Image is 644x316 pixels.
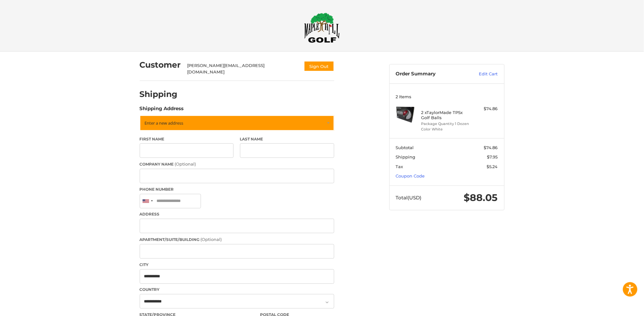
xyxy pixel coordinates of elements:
[140,287,334,292] label: Country
[396,173,425,178] a: Coupon Code
[240,136,334,142] label: Last Name
[396,164,403,169] span: Tax
[465,71,498,77] a: Edit Cart
[304,13,340,43] img: Maple Hill Golf
[140,115,334,131] a: Enter or select a different address
[140,60,181,70] h2: Customer
[201,237,222,242] small: (Optional)
[396,145,414,150] span: Subtotal
[396,71,465,77] h3: Order Summary
[140,187,334,192] label: Phone Number
[591,299,644,316] iframe: Google Customer Reviews
[396,94,498,99] h3: 2 Items
[484,145,498,150] span: $74.86
[396,195,422,201] span: Total (USD)
[145,120,183,126] span: Enter a new address
[175,161,196,167] small: (Optional)
[304,61,334,72] button: Sign Out
[140,194,155,208] div: United States: +1
[140,262,334,268] label: City
[487,164,498,169] span: $5.24
[187,62,297,75] div: [PERSON_NAME][EMAIL_ADDRESS][DOMAIN_NAME]
[421,127,471,132] li: Color White
[140,161,334,168] label: Company Name
[421,110,471,120] h4: 2 x TaylorMade TP5x Golf Balls
[140,136,234,142] label: First Name
[140,236,334,243] label: Apartment/Suite/Building
[396,154,416,159] span: Shipping
[140,211,334,217] label: Address
[487,154,498,159] span: $7.95
[140,105,184,115] legend: Shipping Address
[140,89,178,99] h2: Shipping
[472,106,498,112] div: $74.86
[464,192,498,204] span: $88.05
[421,121,471,127] li: Package Quantity 1 Dozen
